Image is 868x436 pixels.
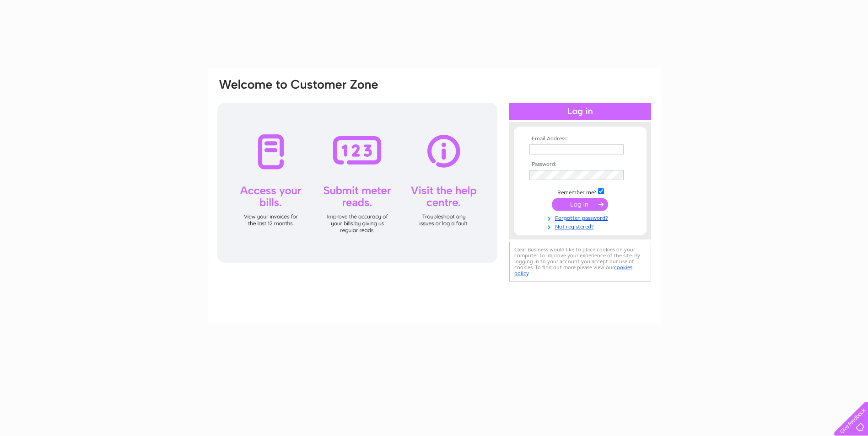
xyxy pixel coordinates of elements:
[529,213,633,222] a: Forgotten password?
[529,222,633,230] a: Not registered?
[527,187,633,196] td: Remember me?
[514,264,632,276] a: cookies policy
[527,161,633,168] th: Password:
[527,136,633,142] th: Email Address:
[509,242,651,282] div: Clear Business would like to place cookies on your computer to improve your experience of the sit...
[552,198,608,211] input: Submit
